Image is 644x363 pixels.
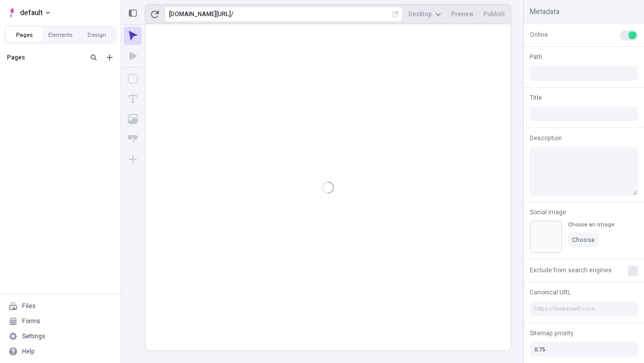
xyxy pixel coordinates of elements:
[530,208,566,217] span: Social Image
[104,51,116,64] button: Add new
[409,10,432,18] span: Desktop
[484,10,505,18] span: Publish
[22,332,45,340] div: Settings
[22,302,36,310] div: Files
[124,70,142,88] button: Box
[78,27,115,42] button: Design
[479,7,509,22] button: Publish
[6,27,42,42] button: Pages
[451,10,473,18] span: Preview
[42,27,78,42] button: Elements
[568,232,599,248] button: Choose
[530,301,638,317] input: https://makeswift.com
[231,10,233,18] div: /
[530,52,542,62] span: Path
[530,288,571,297] span: Canonical URL
[568,221,614,228] div: Choose an image
[124,130,142,148] button: Button
[22,317,40,325] div: Forms
[530,30,548,39] span: Online
[405,7,445,22] button: Desktop
[530,266,612,275] span: Exclude from search engines
[530,93,542,102] span: Title
[124,90,142,108] button: Text
[22,347,35,355] div: Help
[4,5,54,20] button: Select site
[169,10,231,18] div: [URL][DOMAIN_NAME]
[572,236,595,244] span: Choose
[447,7,477,22] button: Preview
[7,53,84,62] div: Pages
[20,7,43,19] span: default
[530,329,574,338] span: Sitemap priority
[124,110,142,128] button: Image
[530,134,562,143] span: Description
